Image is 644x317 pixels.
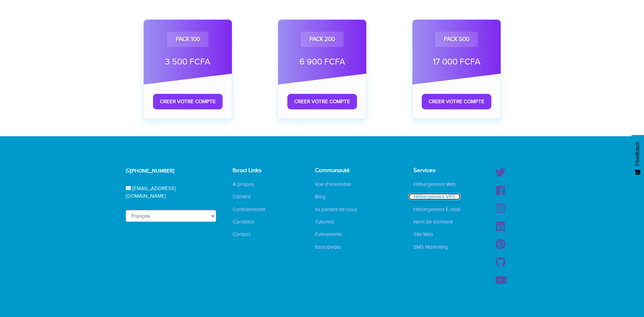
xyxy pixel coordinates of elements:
[408,231,438,238] a: Site Web
[315,167,362,174] h4: Communauté
[310,193,331,200] a: Blog
[631,135,644,182] button: Feedback - Afficher l’enquête
[227,231,255,238] a: Contact
[310,181,356,188] a: Vue d'ensemble
[287,94,357,109] a: Creer votre compte
[408,193,461,200] a: Hébergement VPS
[117,180,216,205] div: [EMAIL_ADDRESS][DOMAIN_NAME]
[167,32,208,47] div: Pack 100
[310,218,339,225] a: Tutoriels
[408,206,466,213] a: Hébergement E-mail
[227,206,270,213] a: Confidentialité
[408,244,453,250] a: SMS Marketing
[227,193,256,200] a: Carrière
[408,181,461,188] a: Hébergement Web
[301,32,344,47] div: Pack 200
[227,218,259,225] a: Condition
[153,94,223,109] a: Creer votre compte
[227,181,259,188] a: A propos
[408,218,458,225] a: Nom de domaine
[310,244,346,250] a: Ibracipedia
[422,56,491,68] div: 17 000 FCFA
[634,142,641,166] span: Feedback
[287,56,357,68] div: 6 900 FCFA
[153,56,223,68] div: 3 500 FCFA
[310,206,362,213] a: Ils parlent de nous
[413,167,466,174] h4: Services
[117,162,216,180] div: [PHONE_NUMBER]
[422,94,491,109] a: Creer votre compte
[310,231,347,238] a: Evénements
[435,32,478,47] div: Pack 500
[233,167,277,174] h4: Ibraci Links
